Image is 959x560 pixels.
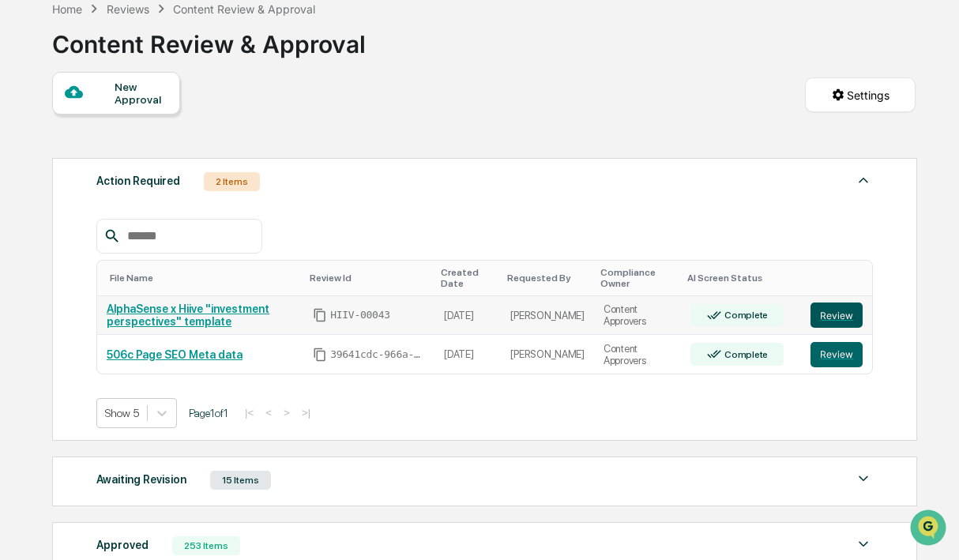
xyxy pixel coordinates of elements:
[600,267,675,289] div: Toggle SortBy
[330,348,425,361] span: 39641cdc-966a-4e65-879f-2a6a777944d8
[32,229,100,245] span: Data Lookup
[814,272,866,284] div: Toggle SortBy
[52,17,366,58] div: Content Review & Approval
[721,310,768,321] div: Complete
[16,33,288,58] p: How can we help?
[111,267,191,280] a: Powered byPylon
[501,335,594,374] td: [PERSON_NAME]
[854,469,873,488] img: caret
[157,268,191,280] span: Pylon
[110,272,297,284] div: Toggle SortBy
[210,471,271,490] div: 15 Items
[594,335,681,374] td: Content Approvers
[687,272,795,284] div: Toggle SortBy
[279,406,295,419] button: >
[16,201,28,213] div: 🖐️
[313,348,327,362] span: Copy Id
[313,308,327,322] span: Copy Id
[54,121,259,137] div: Start new chat
[434,335,501,374] td: [DATE]
[594,296,681,336] td: Content Approvers
[810,303,863,328] button: Review
[107,348,243,361] a: 506c Page SEO Meta data
[240,406,258,419] button: |<
[107,2,149,16] div: Reviews
[173,2,315,16] div: Content Review & Approval
[501,296,594,336] td: [PERSON_NAME]
[16,231,28,243] div: 🔎
[54,137,200,149] div: We're available if you need us!
[261,406,276,419] button: <
[310,272,428,284] div: Toggle SortBy
[854,535,873,554] img: caret
[96,469,186,490] div: Awaiting Revision
[330,309,390,321] span: HIIV-00043
[115,81,167,106] div: New Approval
[172,536,240,555] div: 253 Items
[96,171,180,191] div: Action Required
[810,342,863,367] button: Review
[189,407,228,419] span: Page 1 of 1
[507,272,588,284] div: Toggle SortBy
[854,171,873,190] img: caret
[269,126,288,145] button: Start new chat
[96,535,149,555] div: Approved
[108,193,202,221] a: 🗄️Attestations
[297,406,315,419] button: >|
[721,349,768,360] div: Complete
[9,223,106,251] a: 🔎Data Lookup
[32,199,102,215] span: Preclearance
[130,199,196,215] span: Attestations
[441,267,495,289] div: Toggle SortBy
[107,303,269,328] a: AlphaSense x Hiive "investment perspectives" template
[805,77,916,112] button: Settings
[908,508,951,551] iframe: Open customer support
[16,121,44,149] img: 1746055101610-c473b297-6a78-478c-a979-82029cc54cd1
[434,296,501,336] td: [DATE]
[52,2,82,16] div: Home
[9,193,108,221] a: 🖐️Preclearance
[115,201,127,213] div: 🗄️
[204,172,260,191] div: 2 Items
